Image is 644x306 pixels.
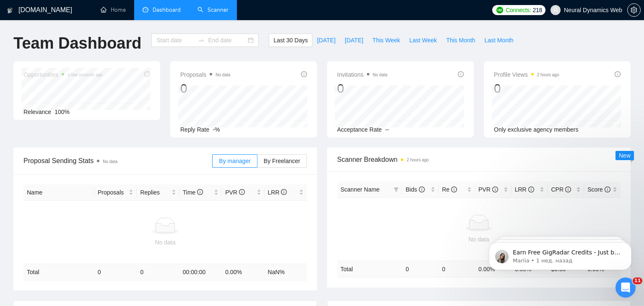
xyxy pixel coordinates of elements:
time: 2 hours ago [537,73,559,77]
span: user [553,7,558,13]
span: Proposals [180,70,230,80]
h1: Team Dashboard [13,34,141,53]
span: info-circle [301,71,307,77]
span: Reply Rate [180,126,209,133]
button: This Month [441,34,480,47]
span: Only exclusive agency members [494,126,579,133]
span: Last Week [409,36,437,45]
span: -- [385,126,389,133]
span: PVR [225,189,245,196]
span: By manager [219,158,250,164]
td: 0.00 % [222,264,264,280]
span: -% [213,126,220,133]
span: 11 [633,277,642,284]
img: upwork-logo.png [496,7,503,13]
td: 00:00:00 [179,264,222,280]
div: No data [340,235,617,244]
td: 0 [94,264,137,280]
td: 0 [402,261,439,277]
span: info-circle [528,187,534,192]
span: info-circle [615,71,621,77]
td: 0 [439,261,475,277]
th: Name [23,184,94,201]
button: [DATE] [312,34,340,47]
span: info-circle [492,187,498,192]
th: Proposals [94,184,137,201]
td: 0 [137,264,179,280]
iframe: Intercom notifications сообщение [476,225,644,283]
a: homeHome [101,6,126,13]
span: info-circle [605,187,610,192]
span: Acceptance Rate [337,126,382,133]
a: searchScanner [197,6,229,13]
span: info-circle [458,71,464,77]
span: Proposals [98,188,127,197]
span: Score [587,186,610,193]
span: Invitations [337,70,387,80]
span: No data [216,73,230,77]
div: No data [27,238,304,247]
div: 0 [494,80,559,96]
span: LRR [268,189,287,196]
span: Last Month [484,36,513,45]
input: Start date [156,36,195,45]
span: PVR [478,186,498,193]
span: Relevance [23,109,51,115]
span: Connects: [506,5,531,15]
span: Time [183,189,203,196]
span: Replies [140,188,169,197]
span: info-circle [419,187,425,192]
a: setting [627,7,641,13]
span: Profile Views [494,70,559,80]
input: End date [208,36,246,45]
button: setting [627,3,641,17]
span: filter [392,183,400,196]
img: logo [7,4,13,17]
span: Scanner Name [340,186,379,193]
span: info-circle [565,187,571,192]
td: Total [337,261,402,277]
button: Last Week [405,34,441,47]
td: 0.00 % [475,261,512,277]
iframe: Intercom live chat [615,277,636,298]
button: Last 30 Days [269,34,312,47]
span: This Week [372,36,400,45]
span: 100% [55,109,70,115]
span: Scanner Breakdown [337,154,621,165]
div: 0 [337,80,387,96]
span: [DATE] [317,36,335,45]
span: Dashboard [153,6,181,13]
button: [DATE] [340,34,368,47]
span: By Freelancer [264,158,300,164]
span: filter [394,187,399,192]
span: Last 30 Days [273,36,308,45]
div: 0 [180,80,230,96]
span: swap-right [198,37,205,44]
span: Re [442,186,457,193]
span: No data [373,73,387,77]
span: Proposal Sending Stats [23,156,212,166]
span: setting [628,7,640,13]
span: [DATE] [345,36,363,45]
span: dashboard [143,7,148,13]
span: New [619,152,631,159]
span: LRR [515,186,534,193]
th: Replies [137,184,179,201]
span: This Month [446,36,475,45]
button: Last Month [480,34,518,47]
span: 218 [533,5,542,15]
span: No data [103,159,117,164]
span: info-circle [281,189,287,195]
span: to [198,37,205,44]
span: info-circle [197,189,203,195]
time: 2 hours ago [407,158,429,162]
td: Total [23,264,94,280]
button: This Week [368,34,405,47]
span: info-circle [239,189,245,195]
span: Bids [405,186,424,193]
span: info-circle [451,187,457,192]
